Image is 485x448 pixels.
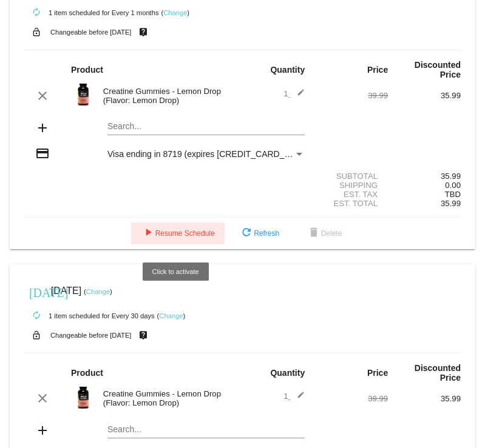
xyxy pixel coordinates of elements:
div: Est. Tax [315,190,388,199]
span: Visa ending in 8719 (expires [CREDIT_CARD_DATA]) [107,149,311,159]
span: Resume Schedule [141,229,215,238]
div: 35.99 [388,91,461,100]
div: Creatine Gummies - Lemon Drop (Flavor: Lemon Drop) [97,389,243,407]
mat-icon: edit [290,89,305,103]
strong: Discounted Price [415,363,461,383]
mat-icon: autorenew [29,309,44,323]
strong: Quantity [270,368,305,378]
div: 35.99 [388,172,461,181]
mat-icon: refresh [239,226,254,241]
a: Change [163,9,187,16]
span: 1 [283,89,305,98]
strong: Discounted Price [415,60,461,79]
div: Creatine Gummies - Lemon Drop (Flavor: Lemon Drop) [97,87,243,105]
small: ( ) [157,312,186,319]
div: 39.99 [315,91,388,100]
span: Delete [307,229,342,238]
mat-icon: delete [307,226,321,241]
strong: Price [367,65,388,75]
img: Image-1-Creatine-Gummies-Roman-Berezecky_optimized.png [71,386,95,410]
mat-icon: live_help [136,327,151,343]
mat-icon: add [35,121,50,135]
img: Image-1-Creatine-Gummies-Roman-Berezecky_optimized.png [71,82,95,107]
mat-icon: lock_open [29,327,44,343]
mat-icon: autorenew [29,5,44,20]
div: Shipping [315,181,388,190]
div: Subtotal [315,172,388,181]
small: Changeable before [DATE] [50,28,132,36]
button: Resume Schedule [131,222,225,244]
input: Search... [107,425,305,435]
div: 39.99 [315,394,388,403]
strong: Price [367,368,388,378]
div: 35.99 [388,394,461,403]
strong: Quantity [270,65,305,75]
small: ( ) [161,9,189,16]
mat-icon: lock_open [29,24,44,40]
a: Change [159,312,183,319]
input: Search... [107,122,305,132]
mat-icon: [DATE] [29,284,44,299]
mat-select: Payment Method [107,149,305,159]
mat-icon: clear [35,89,50,103]
span: TBD [445,190,461,199]
strong: Product [71,65,103,75]
strong: Product [71,368,103,378]
mat-icon: play_arrow [141,226,155,241]
span: 0.00 [445,181,461,190]
small: 1 item scheduled for Every 30 days [24,312,155,319]
div: Est. Total [315,199,388,208]
mat-icon: edit [290,391,305,406]
a: Change [86,288,110,295]
mat-icon: live_help [136,24,151,40]
mat-icon: clear [35,391,50,406]
mat-icon: add [35,423,50,438]
small: ( ) [84,288,112,295]
small: 1 item scheduled for Every 1 months [24,9,159,16]
mat-icon: credit_card [35,146,50,161]
button: Delete [297,222,352,244]
span: Refresh [239,229,279,238]
button: Refresh [229,222,289,244]
span: 35.99 [441,199,461,208]
small: Changeable before [DATE] [50,332,132,339]
span: 1 [283,392,305,401]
